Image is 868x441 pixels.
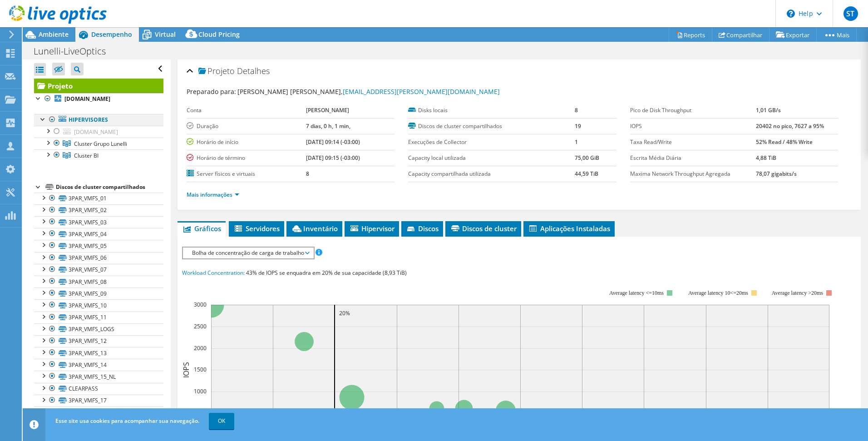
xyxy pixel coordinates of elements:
[339,309,350,317] text: 20%
[575,122,581,130] b: 19
[34,79,163,93] a: Projeto
[34,395,163,406] a: 3PAR_VMFS_17
[194,387,207,395] text: 1000
[34,312,163,323] a: 3PAR_VMFS_11
[34,371,163,382] a: 3PAR_VMFS_15_NL
[769,28,817,42] a: Exportar
[34,93,163,105] a: [DOMAIN_NAME]
[34,276,163,287] a: 3PAR_VMFS_08
[291,224,338,233] span: Inventário
[34,228,163,240] a: 3PAR_VMFS_04
[39,30,69,39] span: Ambiente
[787,10,795,18] svg: \n
[630,122,756,131] label: IOPS
[181,362,191,377] text: IOPS
[408,138,575,147] label: Execuções de Collector
[187,87,236,96] label: Preparado para:
[34,114,163,126] a: Hipervisores
[34,126,163,138] a: [DOMAIN_NAME]
[306,154,360,162] b: [DATE] 09:15 (-03:00)
[187,191,239,198] a: Mais informações
[688,290,748,296] tspan: Average latency 10<=20ms
[194,322,207,330] text: 2500
[237,65,270,76] span: Detalhes
[406,224,439,233] span: Discos
[575,154,599,162] b: 75,00 GiB
[34,204,163,216] a: 3PAR_VMFS_02
[55,417,199,425] span: Esse site usa cookies para acompanhar sua navegação.
[34,287,163,299] a: 3PAR_VMFS_09
[187,154,306,163] label: Horário de término
[74,140,127,148] span: Cluster Grupo Lunelli
[756,138,813,146] b: 52% Read / 48% Write
[575,170,598,178] b: 44,59 TiB
[209,413,234,429] a: OK
[64,95,110,103] b: [DOMAIN_NAME]
[187,169,306,178] label: Server físicos e virtuais
[450,224,517,233] span: Discos de cluster
[34,138,163,149] a: Cluster Grupo Lunelli
[408,106,575,115] label: Disks locais
[528,224,610,233] span: Aplicações Instaladas
[712,28,769,42] a: Compartilhar
[756,122,824,130] b: 20402 no pico, 7627 a 95%
[306,122,350,130] b: 7 dias, 0 h, 1 min,
[34,240,163,252] a: 3PAR_VMFS_05
[34,383,163,395] a: CLEARPASS
[246,269,407,277] span: 43% de IOPS se enquadra em 20% de sua capacidade (8,93 TiB)
[34,323,163,335] a: 3PAR_VMFS_LOGS
[194,301,207,308] text: 3000
[155,30,176,39] span: Virtual
[187,106,306,115] label: Conta
[843,6,858,21] span: ST
[194,344,207,352] text: 2000
[30,46,120,56] h1: Lunelli-LiveOptics
[609,290,664,296] tspan: Average latency <=10ms
[34,264,163,276] a: 3PAR_VMFS_07
[237,87,500,96] span: [PERSON_NAME] [PERSON_NAME],
[91,30,132,39] span: Desempenho
[187,138,306,147] label: Horário de início
[816,28,857,42] a: Mais
[343,87,500,96] a: [EMAIL_ADDRESS][PERSON_NAME][DOMAIN_NAME]
[34,406,163,418] a: 3PAR_VMFS_18
[408,169,575,178] label: Capacity compartilhada utilizada
[182,224,221,233] span: Gráficos
[74,152,99,159] span: Cluster BI
[187,248,309,258] span: Bolha de concentração de carga de trabalho
[575,138,578,146] b: 1
[34,299,163,311] a: 3PAR_VMFS_10
[349,224,395,233] span: Hipervisor
[34,216,163,228] a: 3PAR_VMFS_03
[74,128,118,136] span: [DOMAIN_NAME]
[630,138,756,147] label: Taxa Read/Write
[187,122,306,131] label: Duração
[182,269,245,277] span: Workload Concentration:
[198,67,235,76] span: Projeto
[756,170,797,178] b: 78,07 gigabits/s
[34,252,163,264] a: 3PAR_VMFS_06
[756,154,776,162] b: 4,88 TiB
[575,106,578,114] b: 8
[34,359,163,371] a: 3PAR_VMFS_14
[630,169,756,178] label: Maxima Network Throughput Agregada
[34,347,163,359] a: 3PAR_VMFS_13
[630,106,756,115] label: Pico de Disk Throughput
[34,193,163,204] a: 3PAR_VMFS_01
[306,138,360,146] b: [DATE] 09:14 (-03:00)
[34,335,163,347] a: 3PAR_VMFS_12
[630,154,756,163] label: Escrita Média Diária
[408,154,575,163] label: Capacity local utilizada
[56,182,163,193] div: Discos de cluster compartilhados
[306,106,349,114] b: [PERSON_NAME]
[34,149,163,161] a: Cluster BI
[756,106,781,114] b: 1,01 GB/s
[194,366,207,373] text: 1500
[198,30,240,39] span: Cloud Pricing
[669,28,712,42] a: Reports
[233,224,280,233] span: Servidores
[772,290,823,296] text: Average latency >20ms
[306,170,309,178] b: 8
[408,122,575,131] label: Discos de cluster compartilhados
